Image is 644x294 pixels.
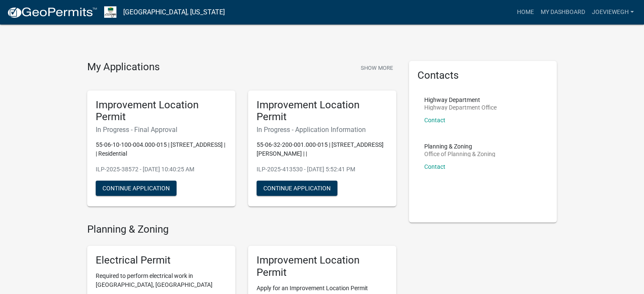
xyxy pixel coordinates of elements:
[514,4,537,20] a: Home
[424,143,495,149] p: Planning & Zoning
[96,254,227,267] h5: Electrical Permit
[123,5,225,19] a: [GEOGRAPHIC_DATA], [US_STATE]
[257,140,388,158] p: 55-06-32-200-001.000-015 | [STREET_ADDRESS][PERSON_NAME] | |
[424,97,497,103] p: Highway Department
[87,223,396,236] h4: Planning & Zoning
[417,69,549,82] h5: Contacts
[257,99,388,124] h5: Improvement Location Permit
[257,284,388,293] p: Apply for an Improvement Location Permit
[104,6,116,18] img: Morgan County, Indiana
[96,140,227,158] p: 55-06-10-100-004.000-015 | [STREET_ADDRESS] | | Residential
[96,272,227,289] p: Required to perform electrical work in [GEOGRAPHIC_DATA], [GEOGRAPHIC_DATA]
[257,254,388,279] h5: Improvement Location Permit
[96,181,177,196] button: Continue Application
[257,165,388,174] p: ILP-2025-413530 - [DATE] 5:52:41 PM
[257,126,388,134] h6: In Progress - Application Information
[96,126,227,134] h6: In Progress - Final Approval
[96,99,227,124] h5: Improvement Location Permit
[357,61,396,75] button: Show More
[96,165,227,174] p: ILP-2025-38572 - [DATE] 10:40:25 AM
[424,163,445,170] a: Contact
[424,117,445,124] a: Contact
[87,61,160,74] h4: My Applications
[424,104,497,110] p: Highway Department Office
[257,181,337,196] button: Continue Application
[424,151,495,157] p: Office of Planning & Zoning
[589,4,637,20] a: JoeViewegh
[537,4,589,20] a: My Dashboard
